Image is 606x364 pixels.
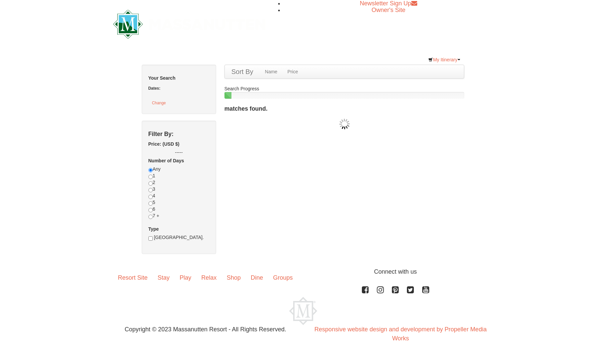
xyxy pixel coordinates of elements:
a: Stay [153,267,175,288]
p: Copyright © 2023 Massanutten Resort - All Rights Reserved. [108,325,303,334]
div: Any 1 2 3 4 5 6 7 + [148,166,209,226]
button: Change [148,99,170,107]
a: Name [260,65,282,78]
a: Responsive website design and development by Propeller Media Works [315,326,487,342]
a: Dine [246,267,268,288]
a: Owner's Site [372,7,405,13]
a: Relax [196,267,222,288]
img: Massanutten Resort Logo [289,297,317,325]
strong: Type [148,226,159,232]
strong: Dates: [148,86,160,91]
a: My Itinerary [424,55,464,65]
span: -- [175,150,178,155]
div: Search Progress [224,85,465,99]
a: Groups [268,267,298,288]
a: Price [282,65,303,78]
a: Shop [222,267,246,288]
h4: Filter By: [148,131,209,137]
strong: Number of Days [148,158,184,163]
span: -- [180,150,183,155]
h5: Your Search [148,75,209,81]
strong: Price: (USD $) [148,141,179,147]
p: Connect with us [113,267,493,276]
a: Massanutten Resort [113,15,266,31]
img: wait gif [339,119,350,129]
label: - [148,149,209,156]
h4: matches found. [224,105,465,112]
a: Play [175,267,196,288]
span: [GEOGRAPHIC_DATA]. [154,235,204,240]
img: Massanutten Resort Logo [113,10,266,39]
a: Resort Site [113,267,153,288]
a: Sort By [225,65,260,78]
